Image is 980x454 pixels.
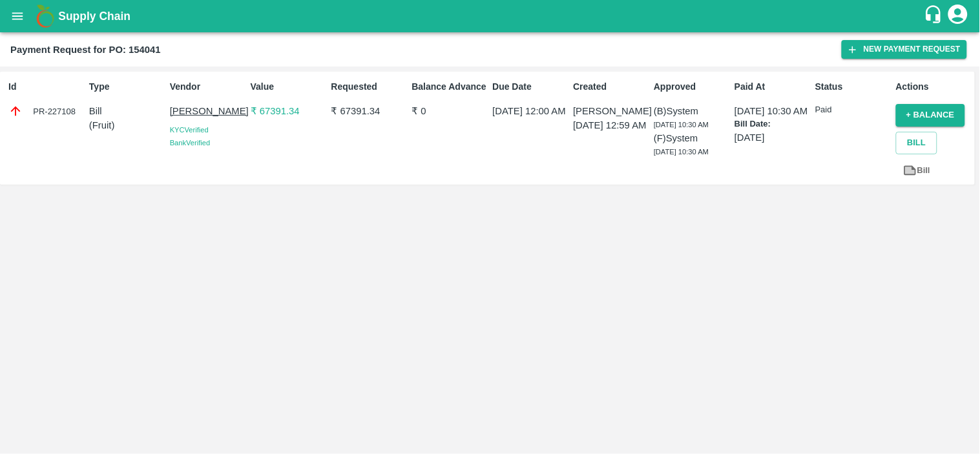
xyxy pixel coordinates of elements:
b: Supply Chain [58,10,130,23]
p: ₹ 0 [412,104,488,118]
span: KYC Verified [170,126,209,134]
b: Payment Request for PO: 154041 [10,45,161,55]
p: Bill Date: [735,118,810,130]
span: [DATE] 10:30 AM [654,121,709,129]
div: account of current user [946,3,970,30]
p: Bill [89,104,165,118]
p: Created [573,80,649,94]
p: Balance Advance [412,80,488,94]
p: Id [8,80,84,94]
span: [DATE] 10:30 AM [654,148,709,156]
p: Status [815,80,891,94]
p: [DATE] 12:59 AM [573,118,649,132]
p: (B) System [654,104,729,118]
p: (F) System [654,131,729,145]
button: New Payment Request [842,40,967,59]
p: [DATE] 10:30 AM [735,104,810,118]
p: Paid [815,104,891,116]
p: ₹ 67391.34 [331,104,407,118]
p: [DATE] [735,130,810,145]
p: [DATE] 12:00 AM [492,104,568,118]
p: [PERSON_NAME] [573,104,649,118]
p: Actions [896,80,972,94]
p: Paid At [735,80,810,94]
button: open drawer [3,1,32,31]
p: Due Date [492,80,568,94]
div: PR-227108 [8,104,84,118]
p: Vendor [170,80,245,94]
p: [PERSON_NAME] [170,104,245,118]
img: logo [32,3,58,29]
p: ( Fruit ) [89,118,165,132]
button: + balance [896,104,965,127]
p: Approved [654,80,729,94]
p: ₹ 67391.34 [251,104,326,118]
a: Bill [896,160,937,182]
p: Type [89,80,165,94]
button: Bill [896,132,937,154]
span: Bank Verified [170,139,210,147]
div: customer-support [924,5,946,28]
p: Value [251,80,326,94]
a: Supply Chain [58,7,924,25]
p: Requested [331,80,407,94]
